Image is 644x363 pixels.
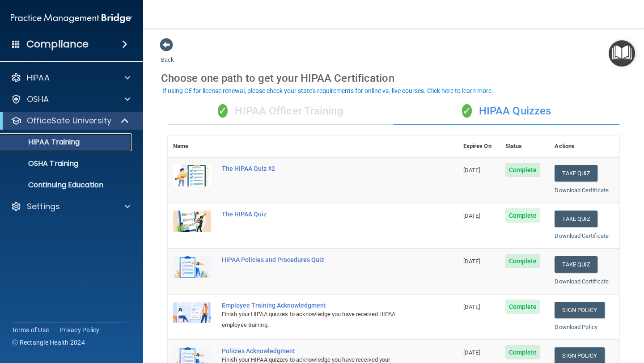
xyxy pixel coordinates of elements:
[11,115,130,126] a: OfficeSafe University
[161,86,495,95] button: If using CE for license renewal, please check your state's requirements for online vs. live cours...
[505,208,541,223] span: Complete
[59,325,100,334] a: Privacy Policy
[555,187,609,194] a: Download Certificate
[11,201,130,212] a: Settings
[6,159,78,168] p: OSHA Training
[11,9,132,27] img: PMB logo
[555,278,609,285] a: Download Certificate
[500,135,550,157] th: Status
[222,211,413,218] div: The HIPAA Quiz
[555,324,597,330] a: Download Policy
[218,104,228,118] span: ✓
[505,254,541,268] span: Complete
[168,98,394,125] div: HIPAA Officer Training
[6,138,80,147] p: HIPAA Training
[6,181,128,190] p: Continuing Education
[555,165,597,181] button: Take Quiz
[162,88,493,94] div: If using CE for license renewal, please check your state's requirements for online vs. live cours...
[463,258,480,265] span: [DATE]
[463,349,480,356] span: [DATE]
[26,38,89,51] h4: Compliance
[222,347,413,355] div: Policies Acknowledgment
[463,212,480,219] span: [DATE]
[27,94,49,105] p: OSHA
[462,104,472,118] span: ✓
[458,135,500,157] th: Expires On
[555,211,597,227] button: Take Quiz
[222,256,413,263] div: HIPAA Policies and Procedures Quiz
[27,72,50,83] p: HIPAA
[27,201,60,212] p: Settings
[505,163,541,177] span: Complete
[555,256,597,273] button: Take Quiz
[394,98,619,125] div: HIPAA Quizzes
[555,232,609,239] a: Download Certificate
[11,72,130,83] a: HIPAA
[555,302,604,318] a: Sign Policy
[27,115,111,126] p: OfficeSafe University
[505,300,541,314] span: Complete
[222,302,413,309] div: Employee Training Acknowledgment
[505,345,541,359] span: Complete
[222,309,413,330] div: Finish your HIPAA quizzes to acknowledge you have received HIPAA employee training.
[222,165,413,172] div: The HIPAA Quiz #2
[549,135,619,157] th: Actions
[11,94,130,105] a: OSHA
[609,40,635,67] button: Open Resource Center
[168,135,216,157] th: Name
[463,304,480,310] span: [DATE]
[463,167,480,173] span: [DATE]
[161,46,174,63] a: Back
[12,325,49,334] a: Terms of Use
[161,65,626,91] div: Choose one path to get your HIPAA Certification
[12,338,85,347] span: Ⓒ Rectangle Health 2024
